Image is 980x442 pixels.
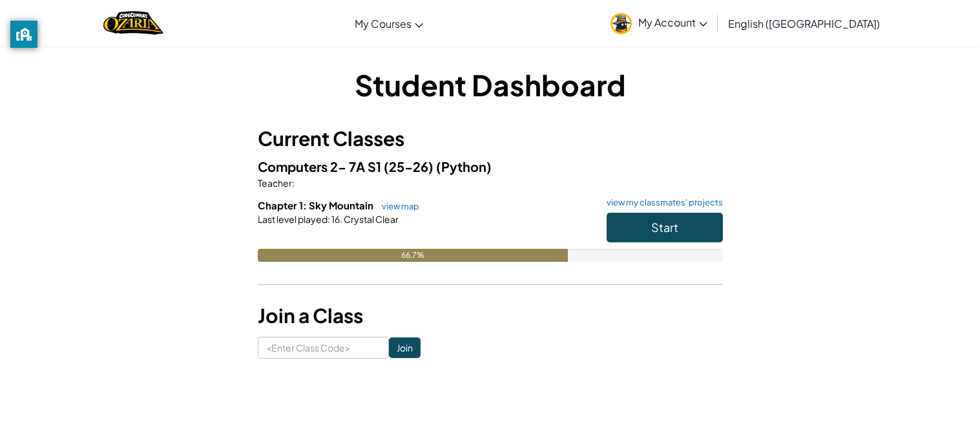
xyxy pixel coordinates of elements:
span: Start [651,220,678,235]
button: privacy banner [10,21,37,48]
h3: Current Classes [258,124,723,153]
div: 66.7% [258,249,568,262]
a: view my classmates' projects [600,198,723,207]
h1: Student Dashboard [258,65,723,105]
button: Start [607,213,723,242]
span: Chapter 1: Sky Mountain [258,199,375,211]
span: Computers 2- 7A S1 (25-26) [258,158,436,174]
span: 16. [330,213,342,225]
span: : [292,177,295,189]
input: Join [389,337,421,358]
a: My Account [604,3,714,43]
input: <Enter Class Code> [258,337,389,359]
span: (Python) [436,158,492,174]
span: : [328,213,330,225]
span: English ([GEOGRAPHIC_DATA]) [728,17,880,30]
a: English ([GEOGRAPHIC_DATA]) [722,6,886,41]
img: Home [103,10,163,36]
a: My Courses [348,6,430,41]
a: Ozaria by CodeCombat logo [103,10,163,36]
a: view map [375,201,419,211]
h3: Join a Class [258,301,723,330]
span: Last level played [258,213,328,225]
span: My Account [638,16,707,29]
span: My Courses [355,17,412,30]
span: Teacher [258,177,292,189]
span: Crystal Clear [342,213,399,225]
img: avatar [610,13,632,34]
